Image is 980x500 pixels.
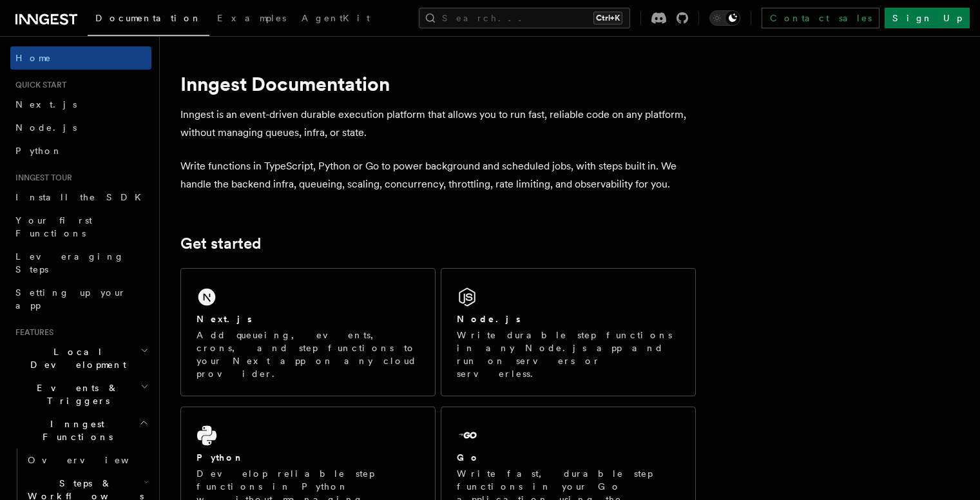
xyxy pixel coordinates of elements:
span: Events & Triggers [10,381,140,407]
a: Setting up your app [10,281,151,317]
span: Documentation [95,13,202,23]
a: Documentation [88,4,209,36]
a: Examples [209,4,294,35]
span: Node.js [15,122,77,133]
p: Write functions in TypeScript, Python or Go to power background and scheduled jobs, with steps bu... [180,157,696,193]
a: Next.js [10,93,151,116]
span: Next.js [15,99,77,110]
h2: Node.js [457,312,521,325]
a: AgentKit [294,4,378,35]
a: Overview [23,448,151,472]
span: Quick start [10,80,66,90]
h2: Next.js [197,312,252,325]
a: Install the SDK [10,186,151,209]
span: Home [15,52,52,64]
p: Write durable step functions in any Node.js app and run on servers or serverless. [457,329,680,380]
span: Your first Functions [15,215,92,238]
span: Inngest Functions [10,418,139,443]
span: Setting up your app [15,287,126,311]
a: Contact sales [762,8,879,28]
button: Search...Ctrl+K [419,8,630,28]
span: Examples [217,13,286,23]
a: Sign Up [885,8,970,28]
span: Python [15,146,62,156]
a: Leveraging Steps [10,245,151,281]
h2: Go [457,451,480,464]
a: Home [10,46,151,70]
a: Python [10,139,151,162]
button: Local Development [10,340,151,376]
span: Overview [28,455,160,465]
span: Local Development [10,345,140,371]
button: Toggle dark mode [709,10,740,26]
h2: Python [197,451,244,464]
span: Features [10,327,53,338]
a: Your first Functions [10,209,151,245]
a: Next.jsAdd queueing, events, crons, and step functions to your Next app on any cloud provider. [180,268,436,396]
span: Leveraging Steps [15,251,124,274]
p: Inngest is an event-driven durable execution platform that allows you to run fast, reliable code ... [180,106,696,142]
span: AgentKit [302,13,370,23]
a: Node.jsWrite durable step functions in any Node.js app and run on servers or serverless. [441,268,696,396]
a: Node.js [10,116,151,139]
span: Install the SDK [15,192,149,202]
kbd: Ctrl+K [593,12,622,24]
button: Events & Triggers [10,376,151,412]
p: Add queueing, events, crons, and step functions to your Next app on any cloud provider. [197,329,419,380]
button: Inngest Functions [10,412,151,448]
h1: Inngest Documentation [180,72,696,95]
span: Inngest tour [10,173,72,183]
a: Get started [180,235,261,253]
